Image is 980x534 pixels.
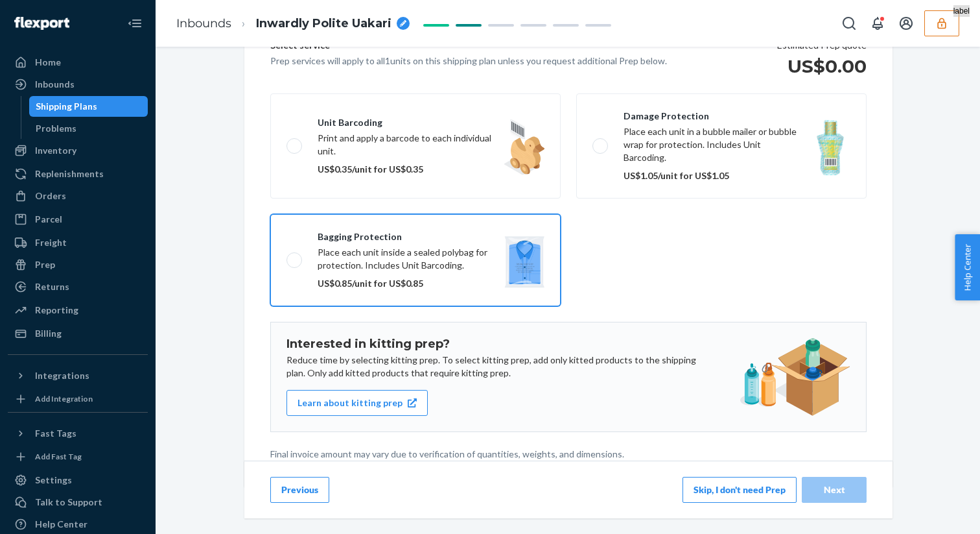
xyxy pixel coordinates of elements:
[35,474,72,487] div: Settings
[893,10,919,36] button: Open account menu
[166,5,420,43] ol: breadcrumbs
[777,55,867,78] h1: US$0.00
[8,470,148,491] a: Settings
[865,10,891,36] button: Open notifications
[35,393,93,404] div: Add Integration
[955,234,980,300] button: Help Center
[35,144,76,157] div: Inventory
[8,186,148,206] a: Orders
[8,232,148,253] a: Freight
[176,16,231,30] a: Inbounds
[8,365,148,386] button: Integrations
[35,258,55,271] div: Prep
[8,254,148,275] a: Prep
[8,74,148,95] a: Inbounds
[8,323,148,344] a: Billing
[35,78,75,91] div: Inbounds
[35,496,102,509] div: Talk to Support
[35,451,82,462] div: Add Fast Tag
[36,122,76,135] div: Problems
[8,449,148,465] a: Add Fast Tag
[35,304,78,317] div: Reporting
[8,391,148,407] a: Add Integration
[682,477,797,503] button: Skip, I don't need Prep
[8,164,148,184] a: Replenishments
[122,10,148,36] button: Close Navigation
[8,492,148,513] a: Talk to Support
[8,423,148,444] button: Fast Tags
[29,96,148,117] a: Shipping Plans
[8,140,148,161] a: Inventory
[35,189,66,202] div: Orders
[286,390,428,416] button: Learn about kitting prep
[8,209,148,230] a: Parcel
[813,483,856,496] div: Next
[36,100,97,113] div: Shipping Plans
[286,354,709,380] p: Reduce time by selecting kitting prep. To select kitting prep, add only kitted products to the sh...
[35,280,69,293] div: Returns
[35,427,76,440] div: Fast Tags
[8,276,148,297] a: Returns
[35,167,104,180] div: Replenishments
[29,118,148,139] a: Problems
[14,17,69,30] img: Flexport logo
[836,10,862,36] button: Open Search Box
[35,56,61,69] div: Home
[35,327,62,340] div: Billing
[256,16,391,32] span: Inwardly Polite Uakari
[286,338,709,351] h1: Interested in kitting prep?
[35,369,89,382] div: Integrations
[270,477,329,503] button: Previous
[35,213,62,226] div: Parcel
[8,300,148,321] a: Reporting
[802,477,867,503] button: Next
[270,448,867,461] p: Final invoice amount may vary due to verification of quantities, weights, and dimensions.
[35,236,67,249] div: Freight
[35,518,87,531] div: Help Center
[270,55,667,67] p: Prep services will apply to all 1 units on this shipping plan unless you request additional Prep ...
[8,52,148,73] a: Home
